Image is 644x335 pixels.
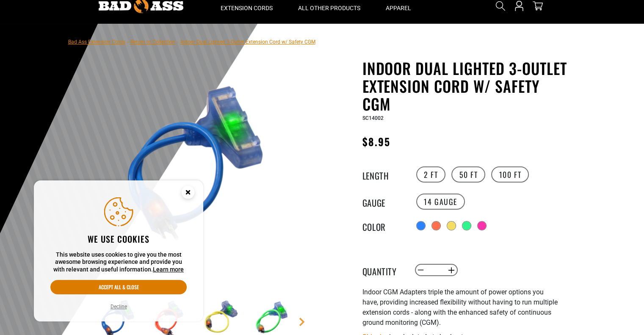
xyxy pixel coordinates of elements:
h2: We use cookies [50,233,187,244]
a: Return to Collection [130,39,175,45]
p: This website uses cookies to give you the most awesome browsing experience and provide you with r... [50,251,187,274]
span: Indoor Dual Lighted 3-Outlet Extension Cord w/ Safety CGM [180,39,315,45]
label: 100 FT [491,166,529,183]
span: SC14002 [362,115,384,121]
a: Next [298,318,306,326]
span: Indoor CGM Adapters triple the amount of power options you have, providing increased flexibility ... [362,288,558,327]
span: $8.95 [362,134,390,149]
legend: Gauge [362,196,405,207]
span: › [177,39,179,45]
label: 14 Gauge [416,194,465,210]
label: 2 FT [416,166,445,183]
button: Decline [108,302,130,311]
span: Apparel [386,4,411,12]
button: Accept all & close [50,280,187,294]
a: Bad Ass Extension Cords [68,39,125,45]
legend: Length [362,169,405,180]
aside: Cookie Consent [34,180,203,322]
span: Extension Cords [221,4,273,12]
label: 50 FT [451,166,485,183]
a: Learn more [153,266,184,273]
span: › [127,39,129,45]
nav: breadcrumbs [68,36,315,47]
span: All Other Products [298,4,360,12]
h1: Indoor Dual Lighted 3-Outlet Extension Cord w/ Safety CGM [362,59,570,113]
img: blue [93,61,297,265]
legend: Color [362,220,405,231]
label: Quantity [362,265,405,276]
